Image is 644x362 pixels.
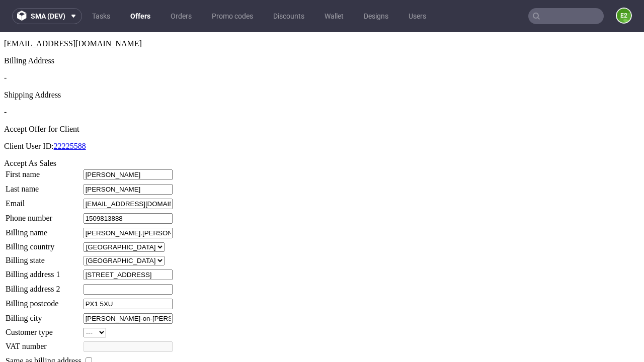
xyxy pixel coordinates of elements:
a: Wallet [318,8,350,24]
td: Billing state [5,223,82,234]
td: Billing city [5,281,82,292]
a: Promo codes [206,8,259,24]
p: Client User ID: [4,110,640,119]
a: Tasks [86,8,116,24]
a: 22225588 [54,110,86,118]
td: First name [5,137,82,148]
td: Billing postcode [5,266,82,278]
td: Billing country [5,210,82,220]
div: Accept As Sales [4,127,640,136]
td: Email [5,166,82,177]
a: Offers [124,8,156,24]
a: Orders [165,8,198,24]
td: Same as billing address [5,323,82,334]
td: Last name [5,151,82,163]
td: VAT number [5,309,82,320]
a: Discounts [267,8,310,24]
figcaption: e2 [617,9,631,23]
td: Billing address 1 [5,237,82,248]
a: Designs [358,8,394,24]
span: - [4,41,7,50]
a: Users [403,8,432,24]
button: sma (dev) [12,8,82,24]
span: [EMAIL_ADDRESS][DOMAIN_NAME] [4,7,142,16]
span: - [4,75,7,84]
td: Billing address 2 [5,251,82,263]
td: Phone number [5,180,82,192]
div: Accept Offer for Client [4,93,640,102]
span: sma (dev) [31,13,65,20]
div: Shipping Address [4,58,640,67]
td: Billing name [5,195,82,207]
td: Customer type [5,295,82,306]
div: Billing Address [4,24,640,33]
